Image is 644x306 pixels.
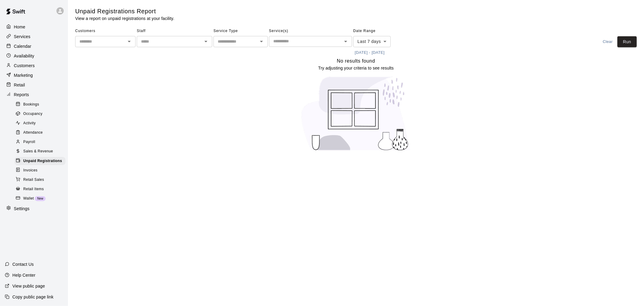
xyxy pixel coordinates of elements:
p: Reports [14,92,29,98]
div: Sales & Revenue [14,147,66,156]
p: Availability [14,53,34,59]
a: Customers [5,61,63,70]
p: View a report on unpaid registrations at your facility. [75,15,174,21]
div: Retail Sales [14,176,66,184]
span: Customers [75,26,136,36]
a: Occupancy [14,109,68,119]
p: Copy public page link [12,294,53,300]
a: Retail [5,80,63,90]
a: Availability [5,51,63,60]
span: Sales & Revenue [23,148,53,155]
button: Run [617,36,637,47]
a: Unpaid Registrations [14,156,68,166]
p: Marketing [14,72,33,78]
span: Attendance [23,130,43,136]
span: Invoices [23,168,37,174]
button: Open [125,37,133,46]
span: Service Type [213,26,268,36]
a: Marketing [5,71,63,80]
img: No results found [296,71,416,156]
a: Services [5,32,63,41]
span: Payroll [23,139,35,145]
span: Service(s) [269,26,352,36]
div: Payroll [14,138,66,146]
span: New [35,197,46,200]
a: Retail Sales [14,175,68,184]
p: Calendar [14,43,31,49]
div: Occupancy [14,110,66,118]
button: [DATE] - [DATE] [353,48,386,57]
p: Help Center [12,272,35,278]
a: WalletNew [14,194,68,203]
a: Invoices [14,166,68,175]
span: Wallet [23,196,34,202]
div: Attendance [14,129,66,137]
button: Open [257,37,266,46]
button: Clear [598,36,617,47]
button: Open [341,37,350,46]
h6: No results found [337,57,375,65]
span: Staff [137,26,212,36]
a: Activity [14,119,68,128]
p: Retail [14,82,25,88]
p: Contact Us [12,261,34,267]
span: Unpaid Registrations [23,158,62,164]
span: Activity [23,120,36,126]
div: Last 7 days [353,36,391,47]
a: Home [5,22,63,31]
p: Customers [14,63,35,69]
a: Retail Items [14,184,68,194]
div: Activity [14,119,66,128]
p: View public page [12,283,45,289]
p: Home [14,24,25,30]
div: WalletNew [14,194,66,203]
a: Bookings [14,100,68,109]
a: Calendar [5,42,63,51]
a: Settings [5,204,63,213]
div: Invoices [14,166,66,175]
a: Sales & Revenue [14,147,68,156]
p: Settings [14,206,30,212]
p: Services [14,34,30,40]
a: Attendance [14,128,68,138]
h5: Unpaid Registrations Report [75,7,174,15]
a: Payroll [14,138,68,147]
span: Occupancy [23,111,43,117]
div: Retail Items [14,185,66,194]
p: Try adjusting your criteria to see results [318,65,394,71]
div: Bookings [14,100,66,109]
span: Date Range [353,26,406,36]
div: Unpaid Registrations [14,157,66,165]
a: Reports [5,90,63,99]
span: Retail Sales [23,177,44,183]
span: Bookings [23,102,39,108]
span: Retail Items [23,186,44,192]
button: Open [202,37,210,46]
